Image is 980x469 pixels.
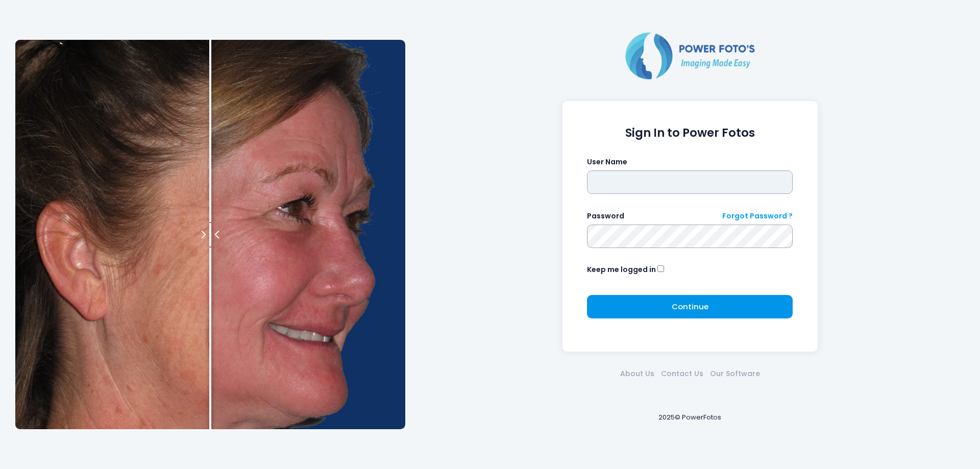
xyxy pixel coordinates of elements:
a: About Us [617,368,657,379]
label: Password [587,211,624,221]
h1: Sign In to Power Fotos [587,126,793,140]
label: User Name [587,157,627,167]
button: Continue [587,295,793,318]
img: Logo [621,30,759,81]
a: Forgot Password ? [722,211,793,221]
div: 2025© PowerFotos [415,396,965,439]
a: Contact Us [657,368,706,379]
span: Continue [672,301,708,312]
a: Our Software [706,368,763,379]
label: Keep me logged in [587,264,656,275]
